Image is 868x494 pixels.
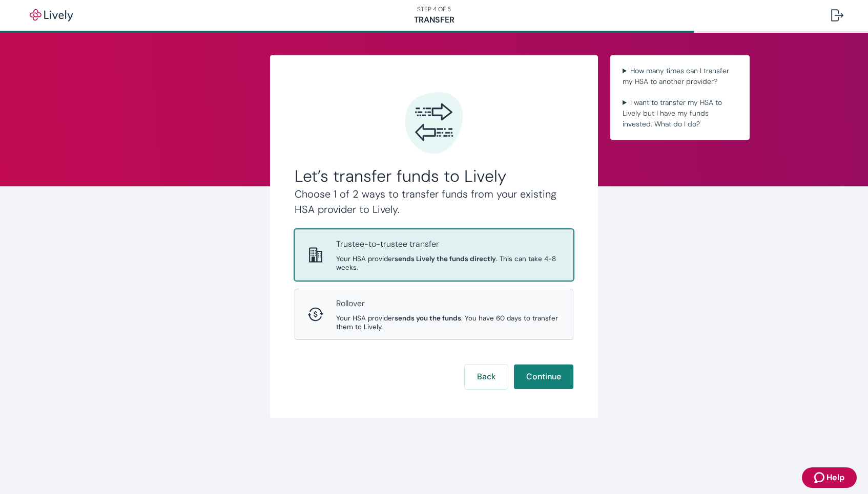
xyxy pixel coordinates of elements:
button: RolloverRolloverYour HSA providersends you the funds. You have 60 days to transfer them to Lively. [295,289,573,339]
button: Zendesk support iconHelp [802,467,857,488]
button: Trustee-to-trusteeTrustee-to-trustee transferYour HSA providersends Lively the funds directly. Th... [295,230,573,280]
button: Back [465,364,508,389]
img: Lively [23,9,80,22]
button: Continue [514,364,573,389]
span: Your HSA provider . You have 60 days to transfer them to Lively. [336,314,561,331]
h2: Let’s transfer funds to Lively [295,166,573,186]
svg: Rollover [307,306,324,323]
span: Help [826,471,844,484]
p: Trustee-to-trustee transfer [336,238,561,250]
strong: sends Lively the funds directly [395,254,496,263]
strong: sends you the funds [395,314,461,323]
summary: I want to transfer my HSA to Lively but I have my funds invested. What do I do? [618,95,741,132]
summary: How many times can I transfer my HSA to another provider? [618,63,741,89]
svg: Zendesk support icon [814,471,826,484]
svg: Trustee-to-trustee [307,247,324,263]
p: Rollover [336,297,561,310]
h4: Choose 1 of 2 ways to transfer funds from your existing HSA provider to Lively. [295,186,573,217]
button: Log out [823,3,852,28]
span: Your HSA provider . This can take 4-8 weeks. [336,254,561,272]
